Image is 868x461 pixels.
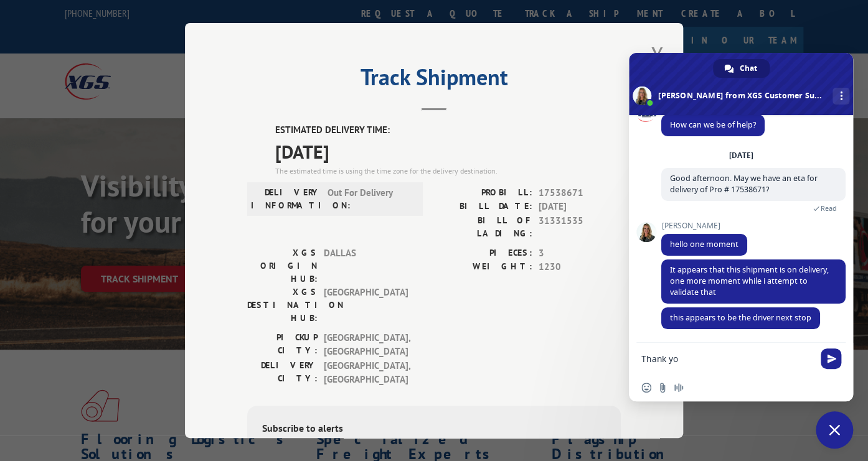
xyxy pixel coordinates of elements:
label: BILL OF LADING: [434,214,532,240]
div: Subscribe to alerts [262,421,606,439]
span: 1230 [539,260,621,274]
label: ESTIMATED DELIVERY TIME: [275,123,621,137]
div: [DATE] [729,152,753,159]
textarea: Compose your message... [641,343,816,374]
button: Close modal [646,39,668,73]
label: PROBILL: [434,186,532,200]
div: The estimated time is using the time zone for the delivery destination. [275,165,621,177]
h2: Track Shipment [247,68,621,92]
span: How can we be of help? [670,119,756,130]
span: hello one moment [670,239,738,249]
span: Good afternoon. May we have an eta for delivery of Pro # 17538671? [670,173,818,195]
span: [GEOGRAPHIC_DATA] , [GEOGRAPHIC_DATA] [324,331,408,359]
label: XGS ORIGIN HUB: [247,246,318,286]
span: this appears to be the driver next stop [670,312,811,323]
span: 31331535 [539,214,621,240]
a: Close chat [816,411,853,449]
span: [GEOGRAPHIC_DATA] [324,286,408,325]
label: DELIVERY INFORMATION: [251,186,321,212]
span: 17538671 [539,186,621,200]
span: [GEOGRAPHIC_DATA] , [GEOGRAPHIC_DATA] [324,359,408,387]
label: PICKUP CITY: [247,331,318,359]
label: WEIGHT: [434,260,532,274]
span: Out For Delivery [328,186,412,212]
label: BILL DATE: [434,200,532,214]
span: Read [821,204,837,213]
span: Insert an emoji [641,383,651,393]
a: Chat [713,59,770,78]
span: [DATE] [539,200,621,214]
span: [DATE] [275,137,621,165]
span: Send [821,348,841,369]
label: DELIVERY CITY: [247,359,318,387]
span: 3 [539,246,621,261]
label: XGS DESTINATION HUB: [247,286,318,325]
span: Audio message [674,383,684,393]
span: DALLAS [324,246,408,286]
span: It appears that this shipment is on delivery, one more moment while i attempt to validate that [670,264,829,297]
span: Chat [740,59,757,78]
span: Send a file [658,383,668,393]
label: PIECES: [434,246,532,261]
span: [PERSON_NAME] [661,221,747,230]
